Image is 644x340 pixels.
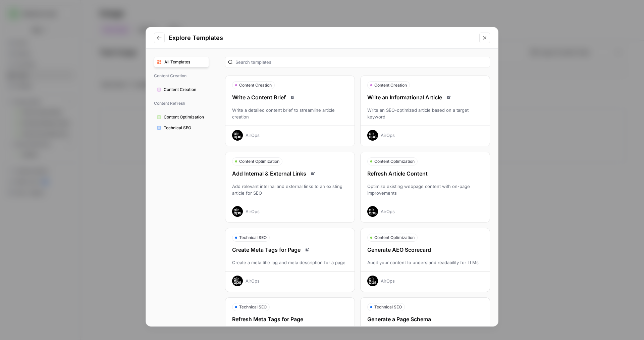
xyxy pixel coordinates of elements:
[225,76,355,146] button: Content CreationWrite a Content BriefRead docsWrite a detailed content brief to streamline articl...
[309,169,317,178] a: Read docs
[164,59,206,65] span: All Templates
[225,183,355,196] div: Add relevant internal and external links to an existing article for SEO
[225,228,355,292] button: Technical SEOCreate Meta Tags for PageRead docsCreate a meta title tag and meta description for a...
[246,278,260,284] div: AirOps
[225,169,355,178] div: Add Internal & External Links
[169,33,475,43] h2: Explore Templates
[303,246,311,254] a: Read docs
[154,123,209,133] button: Technical SEO
[381,132,395,139] div: AirOps
[154,84,209,95] button: Content Creation
[360,152,490,223] button: Content OptimizationRefresh Article ContentOptimize existing webpage content with on-page improve...
[239,82,272,88] span: Content Creation
[374,82,407,88] span: Content Creation
[360,76,490,146] button: Content CreationWrite an Informational ArticleRead docsWrite an SEO-optimized article based on a ...
[225,246,355,254] div: Create Meta Tags for Page
[374,235,415,241] span: Content Optimization
[225,315,355,323] div: Refresh Meta Tags for Page
[361,259,490,266] div: Audit your content to understand readability for LLMs
[374,304,402,310] span: Technical SEO
[381,278,395,284] div: AirOps
[154,112,209,123] button: Content Optimization
[374,158,415,164] span: Content Optimization
[225,107,355,120] div: Write a detailed content brief to streamline article creation
[361,315,490,323] div: Generate a Page Schema
[154,33,165,43] button: Go to previous step
[246,208,260,215] div: AirOps
[225,152,355,223] button: Content OptimizationAdd Internal & External LinksRead docsAdd relevant internal and external link...
[239,304,267,310] span: Technical SEO
[361,183,490,196] div: Optimize existing webpage content with on-page improvements
[381,208,395,215] div: AirOps
[225,93,355,101] div: Write a Content Brief
[360,228,490,292] button: Content OptimizationGenerate AEO ScorecardAudit your content to understand readability for LLMsAi...
[361,107,490,120] div: Write an SEO-optimized article based on a target keyword
[154,70,209,82] span: Content Creation
[239,158,279,164] span: Content Optimization
[246,132,260,139] div: AirOps
[164,114,206,120] span: Content Optimization
[361,93,490,101] div: Write an Informational Article
[445,93,453,101] a: Read docs
[239,235,267,241] span: Technical SEO
[361,169,490,178] div: Refresh Article Content
[235,59,487,65] input: Search templates
[479,33,490,43] button: Close modal
[164,87,206,93] span: Content Creation
[361,246,490,254] div: Generate AEO Scorecard
[288,93,297,101] a: Read docs
[225,259,355,266] div: Create a meta title tag and meta description for a page
[154,98,209,109] span: Content Refresh
[164,125,206,131] span: Technical SEO
[154,57,209,67] button: All Templates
